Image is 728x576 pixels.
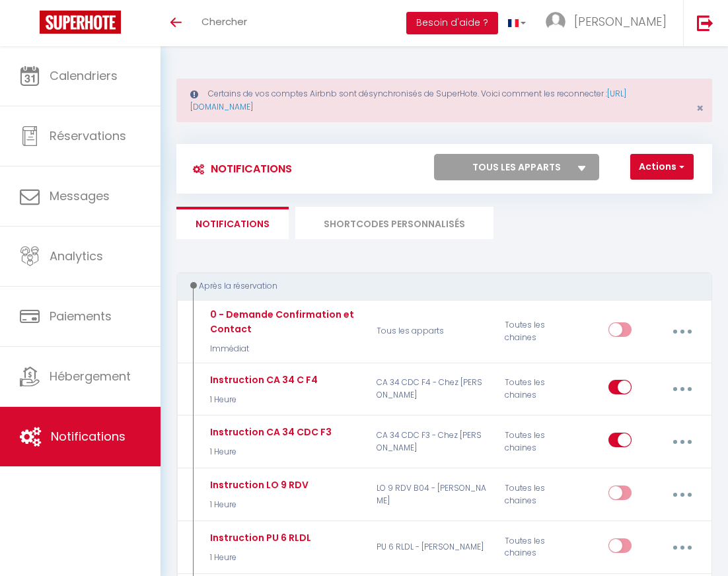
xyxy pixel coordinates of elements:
button: Actions [630,154,694,180]
p: PU 6 RLDL - [PERSON_NAME] [368,528,495,567]
span: [PERSON_NAME] [574,13,667,30]
p: 1 Heure [207,499,309,511]
span: × [696,100,704,116]
div: Certains de vos comptes Airbnb sont désynchronisés de SuperHote. Voici comment les reconnecter : [176,79,712,122]
div: Instruction CA 34 CDC F3 [207,425,332,439]
span: Chercher [201,15,247,28]
span: Messages [50,188,110,204]
div: Instruction LO 9 RDV [207,478,309,492]
div: Toutes les chaines [495,528,581,567]
p: CA 34 CDC F4 - Chez [PERSON_NAME] [368,370,495,408]
div: 0 - Demande Confirmation et Contact [207,307,359,336]
span: Calendriers [50,67,118,84]
li: Notifications [176,207,289,239]
div: Instruction PU 6 RLDL [207,530,311,545]
p: Immédiat [207,343,359,355]
div: Toutes les chaines [495,307,581,355]
li: SHORTCODES PERSONNALISÉS [295,207,493,239]
p: LO 9 RDV B04 - [PERSON_NAME] [368,476,495,514]
div: Instruction CA 34 C F4 [207,373,318,387]
span: Hébergement [50,368,131,384]
div: Toutes les chaines [495,476,581,514]
span: Paiements [50,308,112,324]
span: Réservations [50,127,126,144]
p: 1 Heure [207,446,332,458]
div: Toutes les chaines [495,423,581,461]
p: 1 Heure [207,552,311,564]
img: logout [697,15,713,31]
p: Tous les apparts [368,307,495,355]
img: ... [546,12,565,32]
button: Close [696,102,704,114]
p: 1 Heure [207,394,318,406]
span: Analytics [50,248,103,264]
img: Super Booking [40,11,121,34]
p: CA 34 CDC F3 - Chez [PERSON_NAME] [368,423,495,461]
div: Toutes les chaines [495,370,581,408]
button: Besoin d'aide ? [406,12,498,34]
div: Après la réservation [189,280,690,293]
span: Notifications [51,428,126,445]
h3: Notifications [186,154,292,184]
